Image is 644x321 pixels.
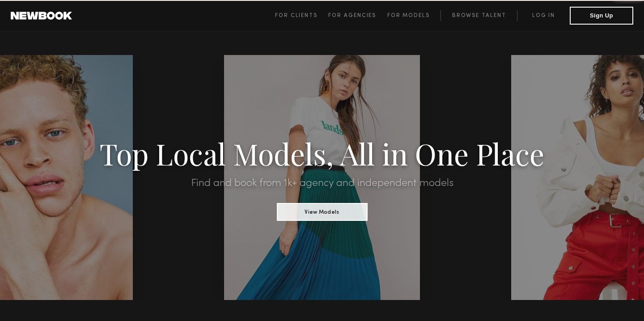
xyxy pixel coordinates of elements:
a: For Models [387,10,441,21]
a: For Clients [275,10,328,21]
button: View Models [277,203,368,221]
h1: Top Local Models, All in One Place [48,139,596,167]
h2: Find and book from 1k+ agency and independent models [48,178,596,189]
span: For Models [387,13,430,18]
button: Sign Up [570,7,633,25]
a: Log in [517,10,570,21]
span: For Clients [275,13,318,18]
span: For Agencies [328,13,376,18]
a: View Models [277,206,368,216]
a: Browse Talent [441,10,517,21]
a: For Agencies [328,10,387,21]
